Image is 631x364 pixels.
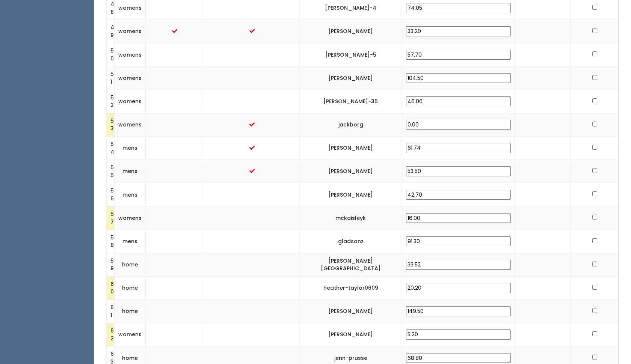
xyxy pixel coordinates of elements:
td: 57 [107,206,115,230]
td: 61 [107,300,115,323]
td: 56 [107,183,115,206]
td: home [115,300,146,323]
td: womens [115,66,146,90]
td: mens [115,136,146,159]
td: womens [115,90,146,113]
td: womens [115,43,146,66]
td: [PERSON_NAME] [300,20,402,43]
td: 58 [107,230,115,253]
td: 50 [107,43,115,66]
td: [PERSON_NAME] [300,323,402,346]
td: 62 [107,323,115,346]
td: [PERSON_NAME] [300,66,402,90]
td: 52 [107,90,115,113]
td: home [115,253,146,276]
td: 54 [107,136,115,159]
td: jackborg [300,113,402,136]
td: [PERSON_NAME] [300,136,402,159]
td: 49 [107,20,115,43]
td: [PERSON_NAME] [300,160,402,183]
td: [PERSON_NAME] [300,183,402,206]
td: [PERSON_NAME][GEOGRAPHIC_DATA] [300,253,402,276]
td: womens [115,113,146,136]
td: womens [115,323,146,346]
td: gladsanz [300,230,402,253]
td: 55 [107,160,115,183]
td: home [115,276,146,299]
td: mens [115,230,146,253]
td: mens [115,183,146,206]
td: heather-taylor0609 [300,276,402,299]
td: [PERSON_NAME] [300,300,402,323]
td: mckaisleyk [300,206,402,230]
td: womens [115,20,146,43]
td: 59 [107,253,115,276]
td: 60 [107,276,115,299]
td: [PERSON_NAME]-35 [300,90,402,113]
td: 53 [107,113,115,136]
td: mens [115,160,146,183]
td: womens [115,206,146,230]
td: 51 [107,66,115,90]
td: [PERSON_NAME]-5 [300,43,402,66]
